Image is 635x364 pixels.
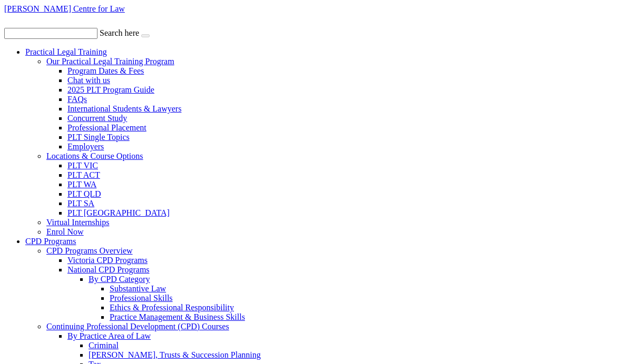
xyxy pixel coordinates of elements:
a: Professional Skills [110,294,173,302]
a: Our Practical Legal Training Program [46,57,174,66]
a: Victoria CPD Programs [67,256,148,265]
a: FAQs [67,95,87,104]
a: Chat with us [67,76,110,85]
a: Virtual Internships [46,218,109,227]
a: Program Dates & Fees [67,66,144,75]
a: Enrol Now [46,227,84,236]
a: Substantive Law [110,284,166,293]
a: [PERSON_NAME], Trusts & Succession Planning [89,350,261,359]
a: Professional Placement [67,123,146,132]
a: [PERSON_NAME] Centre for Law [4,4,125,13]
a: Concurrent Study [67,114,127,123]
a: Continuing Professional Development (CPD) Courses [46,322,229,331]
a: Practice Management & Business Skills [110,312,245,321]
a: PLT QLD [67,189,101,198]
a: PLT Single Topics [67,133,130,141]
a: By Practice Area of Law [67,331,151,340]
a: Ethics & Professional Responsibility [110,303,234,312]
a: PLT ACT [67,170,100,179]
a: National CPD Programs [67,265,150,274]
a: PLT WA [67,180,96,189]
img: mail-ic [19,15,33,26]
img: call-ic [4,14,17,26]
a: 2025 PLT Program Guide [67,85,154,94]
a: PLT SA [67,199,94,208]
a: CPD Programs Overview [46,246,133,255]
a: Employers [67,142,104,151]
a: Criminal [89,341,119,350]
a: CPD Programs [25,237,76,246]
a: PLT [GEOGRAPHIC_DATA] [67,208,170,217]
a: Practical Legal Training [25,47,107,56]
label: Search here [100,28,139,37]
a: Locations & Course Options [46,151,143,160]
a: By CPD Category [89,275,150,284]
a: International Students & Lawyers [67,104,181,113]
a: PLT VIC [67,161,98,170]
